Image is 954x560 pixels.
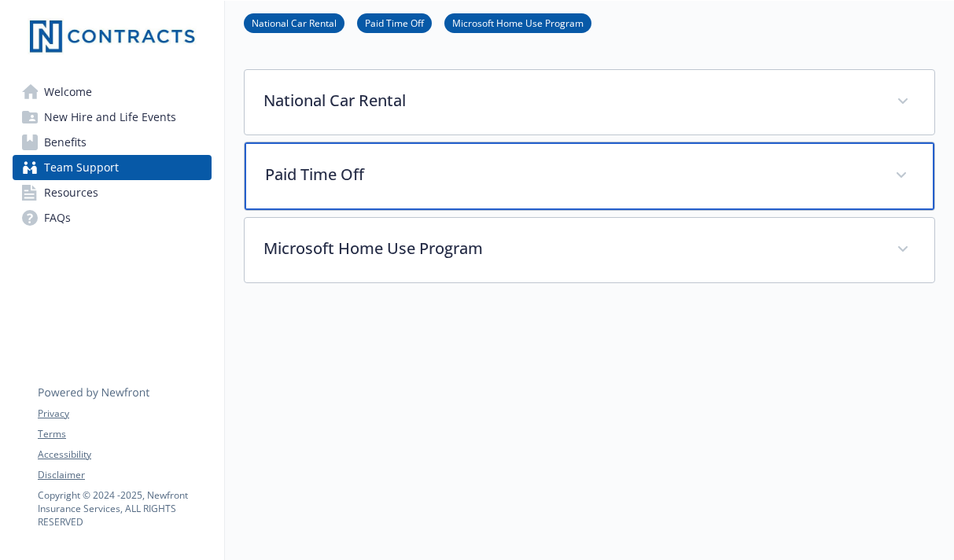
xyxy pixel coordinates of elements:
[13,205,212,230] a: FAQs
[265,163,876,186] p: Paid Time Off
[38,468,211,482] a: Disclaimer
[44,105,176,130] span: New Hire and Life Events
[44,130,87,155] span: Benefits
[263,89,878,112] p: National Car Rental
[444,15,591,30] a: Microsoft Home Use Program
[38,407,211,421] a: Privacy
[13,79,212,105] a: Welcome
[38,427,211,441] a: Terms
[13,105,212,130] a: New Hire and Life Events
[38,448,211,462] a: Accessibility
[245,142,934,210] div: Paid Time Off
[263,237,878,260] p: Microsoft Home Use Program
[244,15,344,30] a: National Car Rental
[44,180,98,205] span: Resources
[13,130,212,155] a: Benefits
[44,79,92,105] span: Welcome
[44,205,71,230] span: FAQs
[44,155,119,180] span: Team Support
[13,180,212,205] a: Resources
[38,488,211,529] p: Copyright © 2024 - 2025 , Newfront Insurance Services, ALL RIGHTS RESERVED
[357,15,432,30] a: Paid Time Off
[13,155,212,180] a: Team Support
[245,218,934,282] div: Microsoft Home Use Program
[245,70,934,134] div: National Car Rental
